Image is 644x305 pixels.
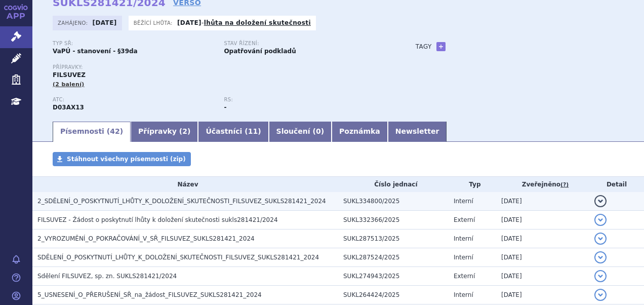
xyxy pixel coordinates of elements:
[589,177,644,192] th: Detail
[454,291,473,298] span: Interní
[316,127,321,135] span: 0
[53,152,191,166] a: Stáhnout všechny písemnosti (zip)
[37,235,255,242] span: 2_VYROZUMĚNÍ_O_POKRAČOVÁNÍ_V_SŘ_FILSUVEZ_SUKLS281421_2024
[269,122,332,142] a: Sloučení (0)
[37,273,177,280] span: Sdělení FILSUVEZ, sp. zn. SUKLS281421/2024
[110,127,119,135] span: 42
[224,97,385,103] p: RS:
[338,230,449,248] td: SUKL287513/2025
[594,289,607,301] button: detail
[496,192,589,211] td: [DATE]
[454,216,475,223] span: Externí
[224,104,226,111] strong: -
[32,177,338,192] th: Název
[37,198,326,205] span: 2_SDĚLENÍ_O_POSKYTNUTÍ_LHŮTY_K_DOLOŽENÍ_SKUTEČNOSTI_FILSUVEZ_SUKLS281421_2024
[454,235,473,242] span: Interní
[388,122,447,142] a: Newsletter
[594,270,607,282] button: detail
[338,286,449,304] td: SUKL264424/2025
[53,41,214,47] p: Typ SŘ:
[496,286,589,304] td: [DATE]
[496,230,589,248] td: [DATE]
[332,122,388,142] a: Poznámka
[131,122,198,142] a: Přípravky (2)
[67,156,186,163] span: Stáhnout všechny písemnosti (zip)
[182,127,187,135] span: 2
[224,48,296,55] strong: Opatřování podkladů
[134,19,175,27] span: Běžící lhůta:
[496,267,589,286] td: [DATE]
[496,177,589,192] th: Zveřejněno
[338,267,449,286] td: SUKL274943/2025
[436,42,446,51] a: +
[198,122,268,142] a: Účastníci (11)
[53,104,84,111] strong: BŘEZOVÁ KŮRA
[594,233,607,245] button: detail
[58,19,90,27] span: Zahájeno:
[37,216,278,223] span: FILSUVEZ - Žádost o poskytnutí lhůty k doložení skutečnosti sukls281421/2024
[594,195,607,207] button: detail
[177,19,311,27] p: -
[53,48,138,55] strong: VaPÚ - stanovení - §39da
[248,127,258,135] span: 11
[496,211,589,230] td: [DATE]
[454,254,473,261] span: Interní
[53,64,395,70] p: Přípravky:
[560,181,569,188] abbr: (?)
[93,19,117,26] strong: [DATE]
[53,71,86,79] span: FILSUVEZ
[594,251,607,263] button: detail
[338,177,449,192] th: Číslo jednací
[177,19,202,26] strong: [DATE]
[37,291,262,298] span: 5_USNESENÍ_O_PŘERUŠENÍ_SŘ_na_žádost_FILSUVEZ_SUKLS281421_2024
[338,211,449,230] td: SUKL332366/2025
[224,41,385,47] p: Stav řízení:
[594,214,607,226] button: detail
[454,273,475,280] span: Externí
[449,177,496,192] th: Typ
[53,122,131,142] a: Písemnosti (42)
[53,97,214,103] p: ATC:
[37,254,319,261] span: SDĚLENÍ_O_POSKYTNUTÍ_LHŮTY_K_DOLOŽENÍ_SKUTEČNOSTI_FILSUVEZ_SUKLS281421_2024
[454,198,473,205] span: Interní
[416,41,432,53] h3: Tagy
[204,19,311,26] a: lhůta na doložení skutečnosti
[496,248,589,267] td: [DATE]
[53,81,85,88] span: (2 balení)
[338,248,449,267] td: SUKL287524/2025
[338,192,449,211] td: SUKL334800/2025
